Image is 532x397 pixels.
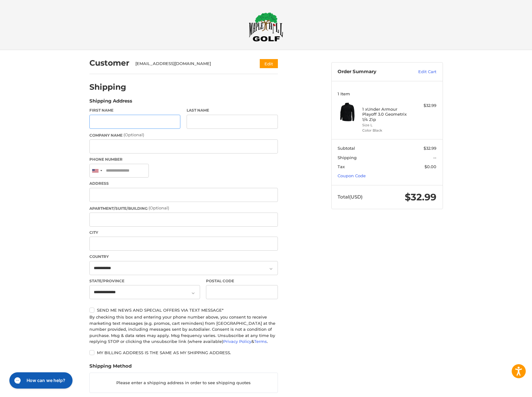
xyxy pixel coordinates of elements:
small: (Optional) [123,132,144,137]
label: State/Province [89,278,200,284]
h3: 1 Item [338,91,436,96]
div: $32.99 [412,103,436,109]
label: Apartment/Suite/Building [89,205,278,211]
label: Company Name [89,132,278,138]
a: Coupon Code [338,173,366,178]
p: Please enter a shipping address in order to see shipping quotes [90,377,278,389]
span: $32.99 [405,191,436,203]
li: Size L [362,123,410,128]
button: Edit [260,59,278,68]
label: Address [89,181,278,186]
label: Phone Number [89,157,278,162]
label: Send me news and special offers via text message* [89,308,278,313]
label: Last Name [187,108,278,113]
iframe: Gorgias live chat messenger [6,370,74,391]
a: Edit Cart [405,69,436,75]
span: $0.00 [424,164,436,169]
a: Terms [254,339,267,344]
legend: Shipping Method [89,363,132,373]
label: City [89,230,278,235]
label: Postal Code [206,278,278,284]
div: By checking this box and entering your phone number above, you consent to receive marketing text ... [89,314,278,345]
h2: Customer [89,58,129,68]
span: $32.99 [424,146,436,151]
span: Tax [338,164,345,169]
li: Color Black [362,128,410,133]
h3: Order Summary [338,69,405,75]
a: Privacy Policy [223,339,251,344]
legend: Shipping Address [89,98,132,108]
h2: Shipping [89,82,126,92]
span: Shipping [338,155,357,160]
span: Subtotal [338,146,355,151]
img: Maple Hill Golf [249,12,283,42]
label: My billing address is the same as my shipping address. [89,350,278,355]
label: First Name [89,108,181,113]
small: (Optional) [148,205,169,210]
div: United States: +1 [90,164,104,178]
label: Country [89,254,278,259]
span: Total (USD) [338,194,363,200]
h4: 1 x Under Armour Playoff 3.0 Geometrix 1/4 Zip [362,107,410,122]
span: -- [433,155,436,160]
div: [EMAIL_ADDRESS][DOMAIN_NAME] [135,61,248,67]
